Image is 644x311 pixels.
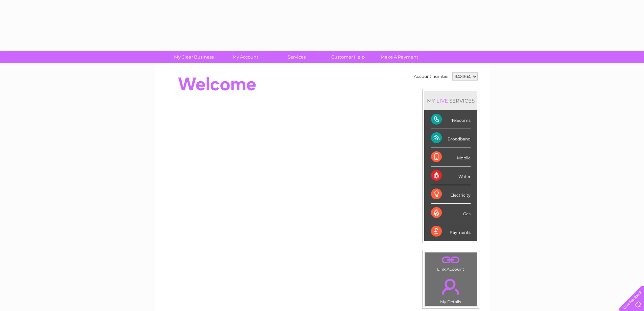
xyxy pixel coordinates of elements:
a: Services [269,51,325,63]
a: My Account [217,51,273,63]
div: Broadband [431,129,471,148]
div: Mobile [431,148,471,166]
a: . [427,275,475,298]
a: Customer Help [320,51,376,63]
div: Payments [431,222,471,241]
td: Account number [412,71,451,82]
td: Link Account [425,252,477,273]
div: LIVE [435,97,449,104]
div: Telecoms [431,110,471,129]
div: Gas [431,204,471,222]
td: My Details [425,273,477,306]
div: Water [431,166,471,185]
div: Electricity [431,185,471,204]
div: MY SERVICES [424,91,477,110]
a: Make A Payment [372,51,427,63]
a: My Clear Business [166,51,222,63]
a: . [427,254,475,266]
